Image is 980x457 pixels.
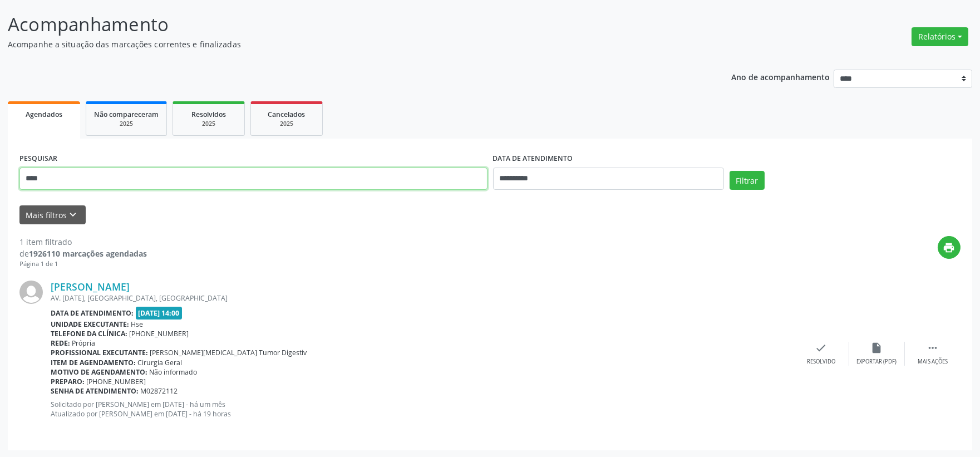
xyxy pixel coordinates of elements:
div: Página 1 de 1 [19,259,147,269]
div: de [19,248,147,259]
span: Resolvidos [191,110,226,119]
b: Telefone da clínica: [51,329,127,338]
button: Relatórios [912,27,968,46]
span: Não compareceram [94,110,159,119]
div: 1 item filtrado [19,236,147,248]
span: [PHONE_NUMBER] [87,377,146,386]
div: 2025 [259,120,314,128]
div: 2025 [94,120,159,128]
span: Agendados [26,110,62,119]
p: Solicitado por [PERSON_NAME] em [DATE] - há um mês Atualizado por [PERSON_NAME] em [DATE] - há 19... [51,400,794,419]
button: Mais filtroskeyboard_arrow_down [19,205,86,225]
b: Motivo de agendamento: [51,367,147,377]
b: Data de atendimento: [51,308,134,318]
div: Resolvido [807,358,835,366]
label: PESQUISAR [19,150,57,168]
span: [PERSON_NAME][MEDICAL_DATA] Tumor Digestiv [150,348,307,357]
i:  [927,342,939,354]
b: Preparo: [51,377,85,386]
span: [PHONE_NUMBER] [130,329,189,338]
i: keyboard_arrow_down [67,209,80,221]
div: Mais ações [918,358,948,366]
i: print [943,242,956,254]
span: Hse [131,320,144,329]
b: Item de agendamento: [51,358,136,367]
span: Própria [72,338,96,348]
strong: 1926110 marcações agendadas [29,248,147,259]
label: DATA DE ATENDIMENTO [493,150,573,168]
p: Acompanhe a situação das marcações correntes e finalizadas [8,38,683,50]
b: Rede: [51,338,70,348]
span: Não informado [150,367,198,377]
b: Unidade executante: [51,320,129,329]
b: Senha de atendimento: [51,386,139,396]
span: Cirurgia Geral [138,358,183,367]
span: [DATE] 14:00 [136,307,183,320]
i: check [815,342,828,354]
button: Filtrar [730,171,765,190]
i: insert_drive_file [871,342,883,354]
b: Profissional executante: [51,348,148,357]
a: [PERSON_NAME] [51,281,130,293]
div: Exportar (PDF) [857,358,897,366]
p: Acompanhamento [8,11,683,38]
div: 2025 [181,120,237,128]
button: print [938,236,961,259]
p: Ano de acompanhamento [731,70,830,83]
img: img [19,281,43,304]
div: AV. [DATE], [GEOGRAPHIC_DATA], [GEOGRAPHIC_DATA] [51,293,794,303]
span: M02872112 [141,386,178,396]
span: Cancelados [268,110,306,119]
